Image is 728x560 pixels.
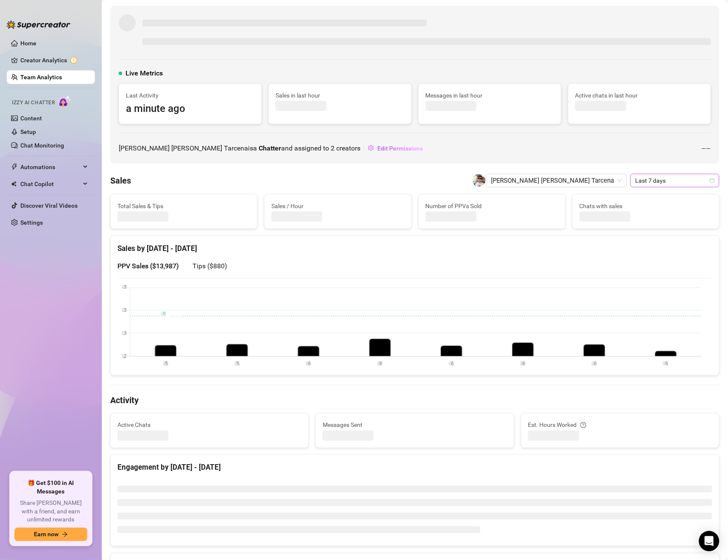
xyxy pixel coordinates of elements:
a: Chat Monitoring [20,142,64,149]
span: Last Activity [126,91,254,100]
span: 2 [331,144,335,152]
span: Messages in last hour [426,91,554,100]
img: Rick Gino Tarcena [473,174,485,187]
span: Sales in last hour [276,91,404,100]
span: Live Metrics [126,68,163,78]
span: Active Chats [117,421,301,430]
div: Est. Hours Worked [528,421,712,430]
span: Share [PERSON_NAME] with a friend, and earn unlimited rewards [14,499,87,524]
span: Active chats in last hour [575,91,704,100]
span: Earn now [34,531,59,538]
button: Edit Permissions [368,142,423,155]
a: Creator Analytics exclamation-circle [20,53,88,67]
span: setting [368,145,374,151]
a: Team Analytics [20,74,62,81]
span: Chats with sales [580,201,712,211]
h4: Activity [110,395,720,407]
span: Edit Permissions [377,145,423,152]
img: AI Chatter [58,95,71,108]
span: Chat Copilot [20,177,81,191]
img: Chat Copilot [11,181,17,187]
div: — — [702,144,711,153]
span: Total Sales & Tips [117,201,250,211]
span: Messages Sent [323,421,507,430]
b: Chatter [259,144,281,152]
h4: Sales [110,175,131,187]
button: Earn nowarrow-right [14,528,87,541]
span: Tips ( $880 ) [192,262,227,270]
span: Automations [20,160,81,174]
span: Rick Gino Tarcena [491,174,622,187]
span: arrow-right [62,532,68,538]
span: thunderbolt [11,164,18,170]
span: PPV Sales ( $13,987 ) [117,262,179,270]
span: Izzy AI Chatter [12,99,55,107]
span: calendar [710,178,715,183]
a: Discover Viral Videos [20,202,78,209]
span: 🎁 Get $100 in AI Messages [14,479,87,496]
a: Setup [20,128,36,135]
div: Sales by [DATE] - [DATE] [117,236,712,254]
span: Number of PPVs Sold [426,201,558,211]
a: Settings [20,219,43,226]
span: a minute ago [126,101,254,117]
a: Home [20,40,36,47]
div: Open Intercom Messenger [699,531,720,552]
div: Engagement by [DATE] - [DATE] [117,462,712,474]
span: question-circle [580,421,586,430]
span: Last 7 days [636,174,714,187]
span: [PERSON_NAME] [PERSON_NAME] Tarcena is a and assigned to creators [119,143,360,153]
a: Content [20,115,42,122]
span: Sales / Hour [271,201,404,211]
img: logo-BBDzfeDw.svg [7,20,70,29]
